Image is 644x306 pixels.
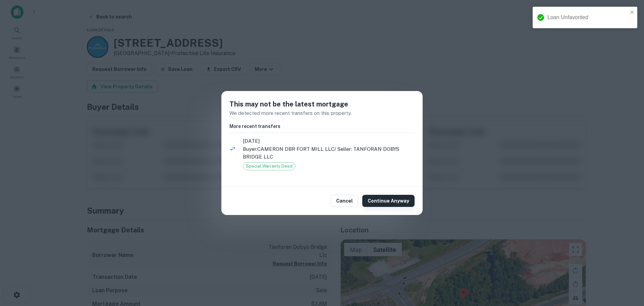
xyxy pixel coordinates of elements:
[229,99,415,109] h5: This may not be the latest mortgage
[243,137,415,145] span: [DATE]
[243,145,415,161] p: Buyer: CAMERON DBR FORT MILL LLC / Seller: TANFORAN DOBYS BRIDGE LLC
[243,163,295,170] span: Special Warranty Deed
[547,13,628,21] div: Loan Unfavorited
[331,195,358,207] button: Cancel
[243,162,296,170] div: Special Warranty Deed
[610,252,644,285] iframe: Chat Widget
[362,195,415,207] button: Continue Anyway
[229,123,415,130] h6: More recent transfers
[229,109,415,117] p: We detected more recent transfers on this property.
[630,9,635,16] button: close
